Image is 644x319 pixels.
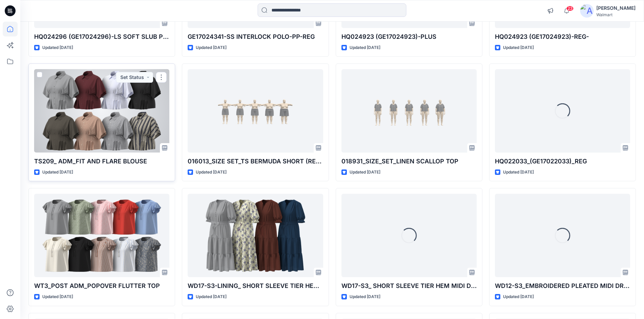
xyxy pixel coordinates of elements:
[196,44,226,51] p: Updated [DATE]
[503,293,534,300] p: Updated [DATE]
[34,32,169,42] p: HQ024296 (GE17024296)-LS SOFT SLUB POCKET CREW-PLUS
[34,194,169,277] a: WT3_POST ADM_POPOVER FLUTTER TOP
[350,44,380,51] p: Updated [DATE]
[341,32,477,42] p: HQ024923 (GE17024923)-PLUS
[596,12,636,17] div: Walmart
[34,281,169,291] p: WT3_POST ADM_POPOVER FLUTTER TOP
[34,157,169,166] p: TS209_ ADM_FIT AND FLARE BLOUSE
[42,169,73,176] p: Updated [DATE]
[495,281,630,291] p: WD12-S3_EMBROIDERED PLEATED MIDI DRESS
[188,32,323,42] p: GE17024341-SS INTERLOCK POLO-PP-REG
[503,44,534,51] p: Updated [DATE]
[580,4,594,18] img: avatar
[350,169,380,176] p: Updated [DATE]
[196,293,226,300] p: Updated [DATE]
[34,69,169,153] a: TS209_ ADM_FIT AND FLARE BLOUSE
[341,281,477,291] p: WD17-S3_ SHORT SLEEVE TIER HEM MIDI DRESS
[42,293,73,300] p: Updated [DATE]
[596,4,636,12] div: [PERSON_NAME]
[350,293,380,300] p: Updated [DATE]
[196,169,226,176] p: Updated [DATE]
[566,6,574,11] span: 23
[495,32,630,42] p: HQ024923 (GE17024923)-REG-
[188,69,323,153] a: 016013_SIZE SET_TS BERMUDA SHORT (REFINED LINEN SHORT)
[188,157,323,166] p: 016013_SIZE SET_TS BERMUDA SHORT (REFINED LINEN SHORT)
[341,157,477,166] p: 018931_SIZE_SET_LINEN SCALLOP TOP
[188,281,323,291] p: WD17-S3-LINING_ SHORT SLEEVE TIER HEM MIDI DRESS
[503,169,534,176] p: Updated [DATE]
[495,157,630,166] p: HQ022033_(GE17022033)_REG
[341,69,477,153] a: 018931_SIZE_SET_LINEN SCALLOP TOP
[42,44,73,51] p: Updated [DATE]
[188,194,323,277] a: WD17-S3-LINING_ SHORT SLEEVE TIER HEM MIDI DRESS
